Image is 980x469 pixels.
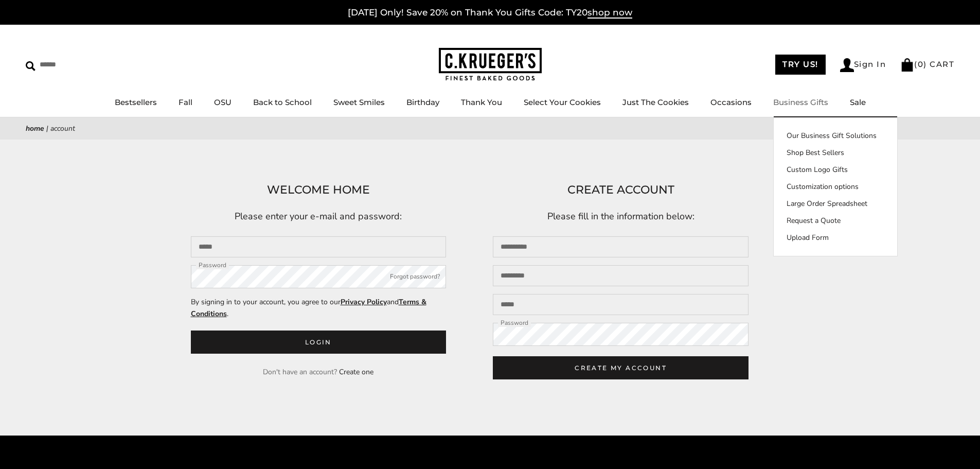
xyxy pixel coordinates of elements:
a: Just The Cookies [622,97,689,107]
a: Upload Form [774,232,897,243]
a: Large Order Spreadsheet [774,198,897,209]
a: OSU [214,97,231,107]
a: Customization options [774,181,897,192]
img: Bag [900,58,914,72]
input: Last name [493,265,749,286]
a: (0) CART [900,59,954,69]
span: Don't have an account? [263,367,337,377]
input: First name [493,236,749,257]
button: Forgot password? [390,272,440,282]
a: Sweet Smiles [333,97,385,107]
p: Please fill in the information below: [493,209,749,224]
nav: breadcrumbs [26,123,954,134]
input: Password [493,323,749,346]
input: Password [191,265,447,288]
a: Home [26,124,44,133]
p: By signing in to your account, you agree to our and . [191,296,447,320]
h1: CREATE ACCOUNT [493,181,749,199]
a: Shop Best Sellers [774,147,897,158]
button: CREATE MY ACCOUNT [493,356,749,379]
span: Account [50,124,75,133]
span: 0 [918,59,924,69]
input: Search [26,57,148,73]
iframe: Sign Up via Text for Offers [8,430,106,461]
a: Sign In [840,58,886,72]
a: Custom Logo Gifts [774,164,897,175]
a: Terms & Conditions [191,297,426,319]
a: Birthday [406,97,439,107]
a: Sale [850,97,866,107]
a: Create one [339,367,373,377]
a: Thank You [461,97,502,107]
img: Search [26,61,35,71]
h1: WELCOME HOME [191,181,447,199]
input: Email [493,294,749,315]
input: Email [191,236,447,257]
img: C.KRUEGER'S [439,48,542,81]
a: Select Your Cookies [524,97,601,107]
a: Privacy Policy [341,297,387,307]
p: Please enter your e-mail and password: [191,209,447,224]
a: TRY US! [775,55,826,75]
img: Account [840,58,854,72]
span: | [46,124,48,133]
a: Fall [179,97,192,107]
span: shop now [587,7,632,19]
a: Occasions [710,97,752,107]
button: Login [191,331,447,354]
a: Bestsellers [115,97,157,107]
a: Business Gifts [773,97,828,107]
a: Request a Quote [774,215,897,226]
a: [DATE] Only! Save 20% on Thank You Gifts Code: TY20shop now [348,7,632,19]
a: Back to School [253,97,312,107]
a: Our Business Gift Solutions [774,130,897,141]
